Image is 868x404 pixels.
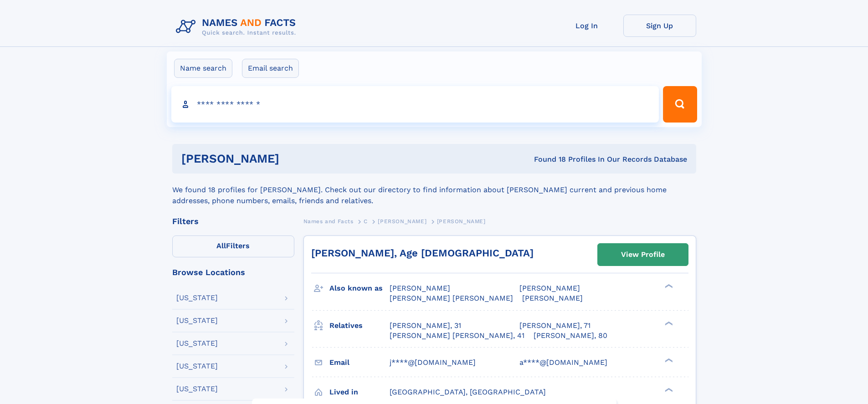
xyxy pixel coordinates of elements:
[176,294,218,302] div: [US_STATE]
[242,59,299,78] label: Email search
[172,217,294,225] div: Filters
[311,247,534,259] a: [PERSON_NAME], Age [DEMOGRAPHIC_DATA]
[329,318,390,333] h3: Relatives
[663,320,673,326] div: ❯
[172,235,294,257] label: Filters
[364,218,368,225] span: C
[329,281,390,296] h3: Also known as
[176,363,218,370] div: [US_STATE]
[623,15,696,37] a: Sign Up
[390,294,513,302] span: [PERSON_NAME] [PERSON_NAME]
[598,244,688,266] a: View Profile
[378,215,426,227] a: [PERSON_NAME]
[519,284,580,292] span: [PERSON_NAME]
[663,387,673,393] div: ❯
[174,59,232,78] label: Name search
[216,241,226,250] span: All
[390,388,546,396] span: [GEOGRAPHIC_DATA], [GEOGRAPHIC_DATA]
[437,218,486,225] span: [PERSON_NAME]
[390,321,461,331] a: [PERSON_NAME], 31
[329,355,390,370] h3: Email
[176,340,218,347] div: [US_STATE]
[172,174,696,206] div: We found 18 profiles for [PERSON_NAME]. Check out our directory to find information about [PERSON...
[176,385,218,393] div: [US_STATE]
[364,215,368,227] a: C
[171,86,659,123] input: search input
[550,15,623,37] a: Log In
[378,218,426,225] span: [PERSON_NAME]
[390,331,524,341] a: [PERSON_NAME] [PERSON_NAME], 41
[534,331,607,341] a: [PERSON_NAME], 80
[390,284,450,292] span: [PERSON_NAME]
[519,321,591,331] a: [PERSON_NAME], 71
[329,384,390,400] h3: Lived in
[663,357,673,363] div: ❯
[406,154,687,164] div: Found 18 Profiles In Our Records Database
[181,153,407,164] h1: [PERSON_NAME]
[172,268,294,276] div: Browse Locations
[522,294,583,302] span: [PERSON_NAME]
[663,86,697,123] button: Search Button
[621,244,665,265] div: View Profile
[172,15,303,39] img: Logo Names and Facts
[663,283,673,289] div: ❯
[176,317,218,324] div: [US_STATE]
[303,215,354,227] a: Names and Facts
